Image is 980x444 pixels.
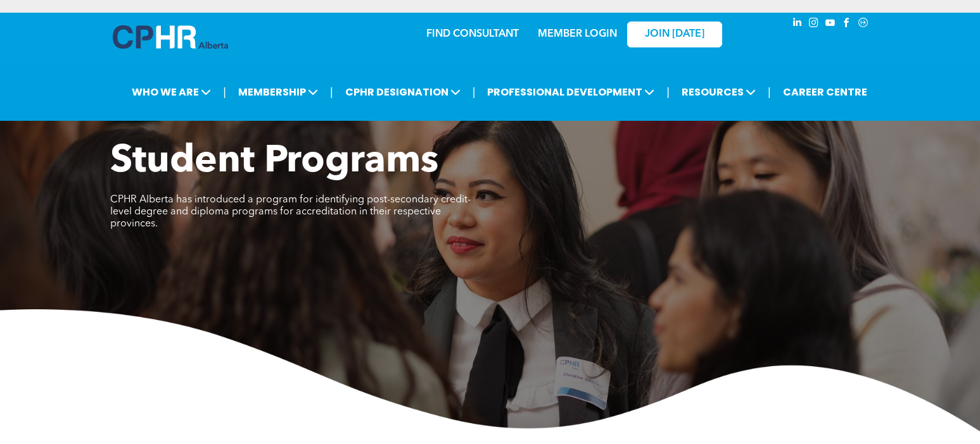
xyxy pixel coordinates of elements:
a: FIND CONSULTANT [426,29,519,39]
span: WHO WE ARE [128,80,215,104]
a: youtube [824,16,837,33]
li: | [223,79,226,105]
a: MEMBER LOGIN [538,29,617,39]
span: PROFESSIONAL DEVELOPMENT [483,80,658,104]
li: | [330,79,333,105]
span: RESOURCES [678,80,760,104]
span: JOIN [DATE] [645,28,704,40]
li: | [666,79,670,105]
img: A blue and white logo for cp alberta [113,25,228,49]
span: CPHR Alberta has introduced a program for identifying post-secondary credit-level degree and dipl... [110,195,471,229]
li: | [473,79,476,105]
a: linkedin [791,16,805,33]
li: | [768,79,771,105]
span: Student Programs [110,143,438,181]
span: CPHR DESIGNATION [341,80,464,104]
a: JOIN [DATE] [627,22,722,47]
a: Social network [856,16,870,33]
a: facebook [840,16,854,33]
a: CAREER CENTRE [779,80,871,104]
span: MEMBERSHIP [234,80,322,104]
a: instagram [807,16,821,33]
